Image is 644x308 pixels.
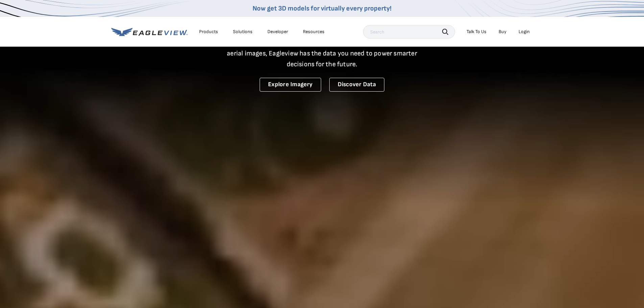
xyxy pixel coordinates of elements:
div: Talk To Us [467,29,486,35]
a: Discover Data [329,78,384,92]
div: Resources [303,29,325,35]
div: Solutions [233,29,253,35]
a: Now get 3D models for virtually every property! [253,4,391,13]
p: A new era starts here. Built on more than 3.5 billion high-resolution aerial images, Eagleview ha... [219,37,426,70]
a: Buy [499,29,506,35]
input: Search [363,25,455,39]
a: Explore Imagery [260,78,321,92]
div: Login [519,29,530,35]
a: Developer [267,29,288,35]
div: Products [199,29,218,35]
